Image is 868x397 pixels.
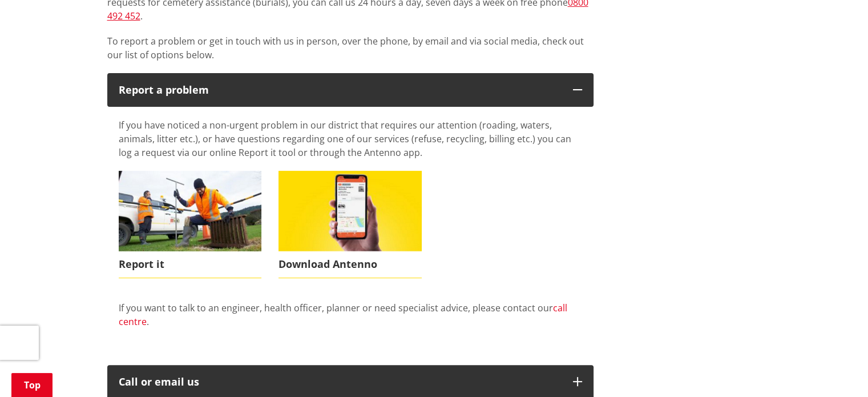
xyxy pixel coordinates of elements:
[119,85,562,96] p: Report a problem
[278,251,422,278] span: Download Antenno
[11,373,53,397] a: Top
[107,73,594,107] button: Report a problem
[119,119,571,159] span: If you have noticed a non-urgent problem in our district that requires our attention (roading, wa...
[278,171,422,251] img: Antenno
[119,302,567,328] a: call centre
[119,301,582,342] div: If you want to talk to an engineer, health officer, planner or need specialist advice, please con...
[119,171,262,251] img: Report it
[815,349,857,390] iframe: Messenger Launcher
[119,251,262,278] span: Report it
[119,171,262,278] a: Report it
[107,34,594,62] p: To report a problem or get in touch with us in person, over the phone, by email and via social me...
[278,171,422,278] a: Download Antenno
[119,376,562,388] div: Call or email us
